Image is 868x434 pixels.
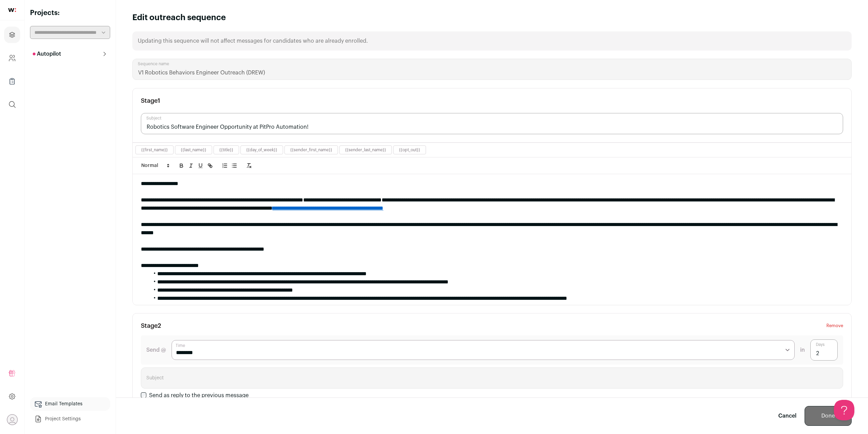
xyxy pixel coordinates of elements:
h3: Stage [141,322,161,330]
input: Subject [141,113,843,134]
input: Days [810,339,838,361]
h2: Projects: [30,8,110,18]
button: {{title}} [219,147,233,153]
iframe: Help Scout Beacon - Open [834,400,854,420]
img: wellfound-shorthand-0d5821cbd27db2630d0214b213865d53afaa358527fdda9d0ea32b1df1b89c2c.svg [8,8,16,12]
a: Project Settings [30,412,110,426]
button: {{day_of_week}} [246,147,277,153]
button: Autopilot [30,47,110,61]
label: Send as reply to the previous message [149,393,249,398]
button: {{last_name}} [181,147,206,153]
button: Remove [826,322,843,330]
div: Updating this sequence will not affect messages for candidates who are already enrolled. [132,31,852,51]
h1: Edit outreach sequence [132,12,226,23]
button: {{first_name}} [141,147,168,153]
button: {{sender_first_name}} [290,147,332,153]
label: Send @ [146,346,166,354]
span: 1 [158,98,160,104]
button: {{opt_out}} [399,147,420,153]
span: 2 [158,323,161,329]
button: Open dropdown [7,414,18,425]
a: Cancel [778,412,796,420]
button: {{sender_last_name}} [345,147,386,153]
input: Sequence name [132,59,852,80]
a: Company and ATS Settings [4,50,20,66]
h3: Stage [141,97,160,105]
span: in [800,346,805,354]
p: Autopilot [33,50,61,58]
input: Subject [141,367,843,389]
a: Email Templates [30,397,110,411]
a: Projects [4,27,20,43]
a: Company Lists [4,73,20,89]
